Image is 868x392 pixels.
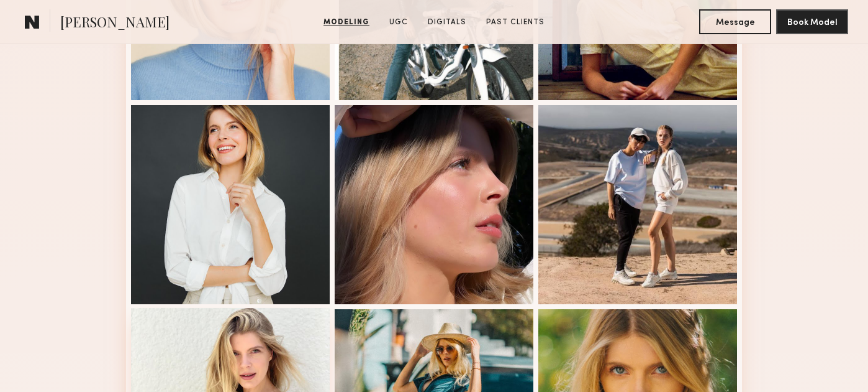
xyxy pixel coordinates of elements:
[384,17,413,28] a: UGC
[423,17,471,28] a: Digitals
[481,17,549,28] a: Past Clients
[699,9,771,34] button: Message
[776,16,848,27] a: Book Model
[319,17,374,28] a: Modeling
[776,9,848,34] button: Book Model
[60,12,170,34] span: [PERSON_NAME]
